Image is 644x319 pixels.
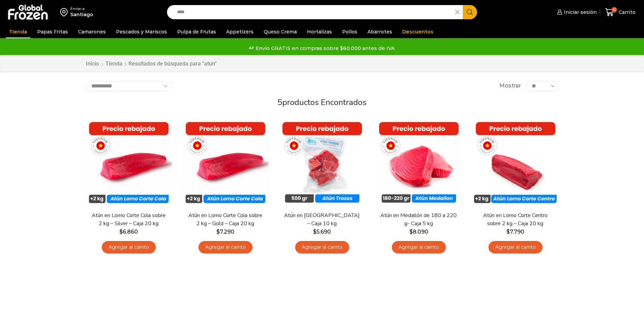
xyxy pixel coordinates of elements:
span: $ [313,229,316,235]
span: Iniciar sesión [562,9,597,16]
a: Atún en Medallón de 180 a 220 g- Caja 5 kg [380,212,457,227]
div: Santiago [70,11,93,18]
a: Camarones [75,25,109,38]
bdi: 7.790 [506,229,524,235]
a: Atún en Lomo Corte Cola sobre 2 kg – Gold – Caja 20 kg [186,212,264,227]
a: Hortalizas [304,25,335,38]
a: Pulpa de Frutas [174,25,219,38]
a: Abarrotes [364,25,396,38]
a: Papas Fritas [34,25,71,38]
a: Inicio [86,60,99,68]
a: Descuentos [399,25,437,38]
a: Pollos [339,25,361,38]
bdi: 8.090 [409,229,428,235]
bdi: 6.860 [119,229,138,235]
span: 5 [278,97,282,108]
span: $ [506,229,510,235]
select: Pedido de la tienda [86,81,172,91]
a: Iniciar sesión [555,5,597,19]
span: $ [216,229,220,235]
nav: Breadcrumb [86,60,217,68]
a: Agregar al carrito: “Atún en Lomo Corte Cola sobre 2 kg - Gold – Caja 20 kg” [198,241,253,254]
a: Agregar al carrito: “Atún en Lomo Corte Centro sobre 2 kg - Caja 20 kg” [488,241,543,254]
span: $ [409,229,413,235]
span: Carrito [617,9,636,16]
span: Mostrar [499,82,521,90]
a: Agregar al carrito: “Atún en Lomo Corte Cola sobre 2 kg - Silver - Caja 20 kg” [102,241,156,254]
h1: Resultados de búsqueda para “atun” [128,60,217,67]
a: Agregar al carrito: “Atún en Medallón de 180 a 220 g- Caja 5 kg” [392,241,446,254]
span: $ [119,229,123,235]
a: Tienda [105,60,123,68]
a: Pescados y Mariscos [113,25,170,38]
bdi: 7.290 [216,229,234,235]
button: Search button [463,5,477,19]
img: address-field-icon.svg [60,6,70,18]
span: 0 [612,7,617,12]
a: 0 Carrito [603,4,637,20]
a: Agregar al carrito: “Atún en Trozos - Caja 10 kg” [295,241,349,254]
a: Tienda [6,25,30,38]
a: Atún en Lomo Corte Centro sobre 2 kg – Caja 20 kg [476,212,554,227]
bdi: 5.690 [313,229,331,235]
a: Appetizers [223,25,257,38]
div: Enviar a [70,6,93,11]
a: Atún en Lomo Corte Cola sobre 2 kg – Silver – Caja 20 kg [90,212,167,227]
span: productos encontrados [282,97,366,108]
a: Atún en [GEOGRAPHIC_DATA] – Caja 10 kg [283,212,361,227]
a: Queso Crema [260,25,300,38]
